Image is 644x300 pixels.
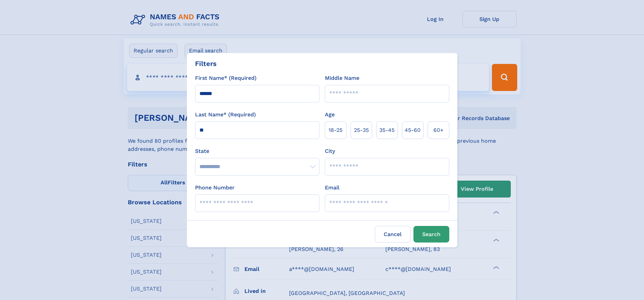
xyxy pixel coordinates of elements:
span: 60+ [433,126,444,134]
label: State [195,147,319,155]
span: 25‑35 [354,126,369,134]
label: City [325,147,335,155]
span: 35‑45 [379,126,395,134]
span: 18‑25 [329,126,342,134]
label: First Name* (Required) [195,74,257,82]
div: Filters [195,59,217,69]
label: Cancel [375,226,411,243]
label: Last Name* (Required) [195,111,256,119]
label: Middle Name [325,74,359,82]
button: Search [413,226,449,243]
label: Email [325,184,339,192]
label: Phone Number [195,184,235,192]
span: 45‑60 [405,126,421,134]
label: Age [325,111,335,119]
